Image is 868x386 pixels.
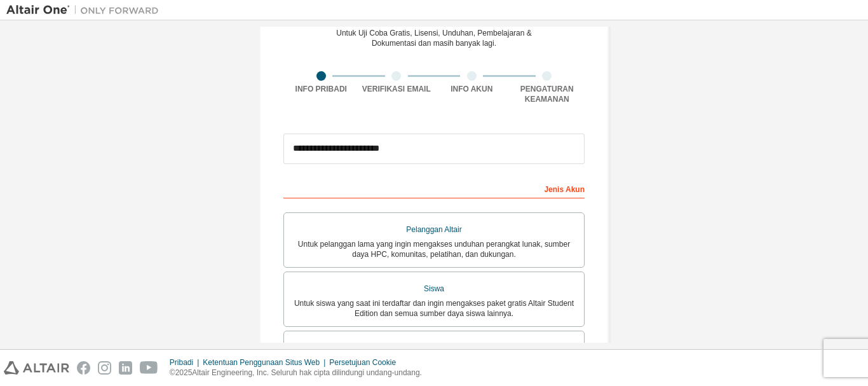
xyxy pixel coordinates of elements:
[119,361,132,375] img: linkedin.svg
[6,4,165,17] img: Altair Satu
[336,29,532,38] font: Untuk Uji Coba Gratis, Lisensi, Unduhan, Pembelajaran &
[544,185,585,194] font: Jenis Akun
[98,361,111,375] img: instagram.svg
[4,361,69,375] img: altair_logo.svg
[140,361,158,375] img: youtube.svg
[362,85,431,93] font: Verifikasi Email
[298,240,570,259] font: Untuk pelanggan lama yang ingin mengakses unduhan perangkat lunak, sumber daya HPC, komunitas, pe...
[329,358,396,367] font: Persetujuan Cookie
[203,358,320,367] font: Ketentuan Penggunaan Situs Web
[170,368,175,377] font: ©
[192,368,422,377] font: Altair Engineering, Inc. Seluruh hak cipta dilindungi undang-undang.
[170,358,193,367] font: Pribadi
[77,361,90,375] img: facebook.svg
[294,299,574,318] font: Untuk siswa yang saat ini terdaftar dan ingin mengakses paket gratis Altair Student Edition dan s...
[406,225,461,234] font: Pelanggan Altair
[295,85,347,93] font: Info Pribadi
[372,39,496,48] font: Dokumentasi dan masih banyak lagi.
[520,85,574,104] font: Pengaturan Keamanan
[424,284,444,293] font: Siswa
[451,85,492,93] font: Info Akun
[175,368,193,377] font: 2025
